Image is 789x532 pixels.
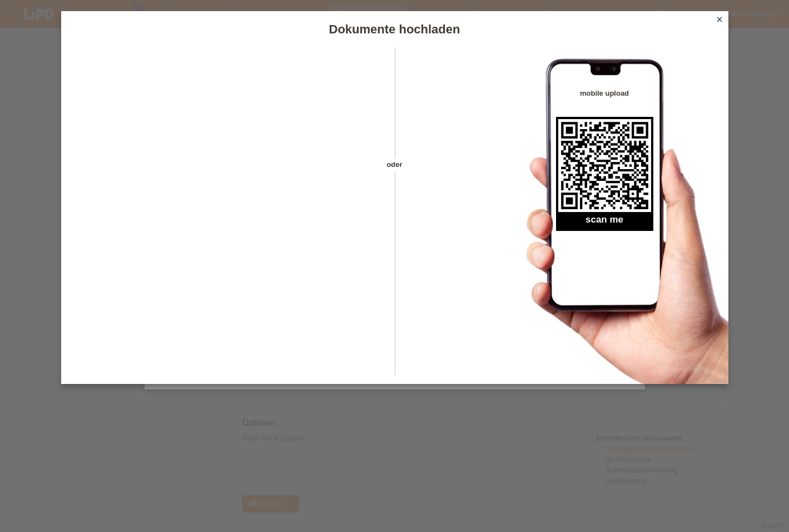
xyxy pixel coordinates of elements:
a: close [712,14,727,27]
h2: scan me [556,214,653,231]
iframe: Upload [78,75,375,353]
h4: mobile upload [556,89,653,97]
i: close [715,15,724,24]
span: oder [375,159,414,170]
h1: Dokumente hochladen [61,22,728,36]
